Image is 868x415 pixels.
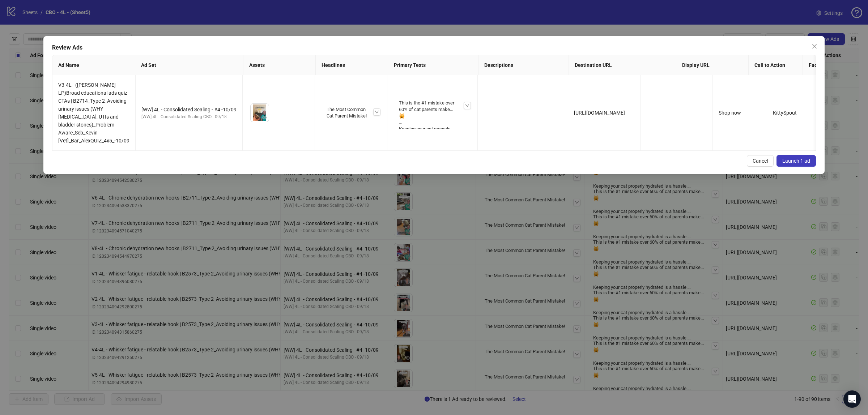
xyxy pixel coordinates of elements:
[776,155,816,167] button: Launch 1 ad
[747,155,774,167] button: Cancel
[262,115,267,120] span: eye
[52,55,135,75] th: Ad Name
[375,110,379,114] span: down
[753,158,768,164] span: Cancel
[569,55,676,75] th: Destination URL
[388,55,478,75] th: Primary Texts
[773,109,815,117] div: KittySpout
[316,55,388,75] th: Headlines
[484,110,485,116] span: -
[141,114,237,120] div: [WW] 4L - Consolidated Scaling CBO - 09/18
[324,103,378,122] div: The Most Common Cat Parent Mistake!
[809,40,820,52] button: Close
[574,110,625,116] span: [URL][DOMAIN_NAME]
[396,97,469,129] div: This is the #1 mistake over 60% of cat parents make... 🙀 Keeping your cat properly hydrated is a ...
[803,55,857,75] th: Facebook Page
[465,103,469,108] span: down
[243,55,316,75] th: Assets
[141,106,237,114] div: [WW] 4L - Consolidated Scaling - #4 -10/09
[251,104,269,122] img: Asset 1
[260,113,269,122] button: Preview
[135,55,243,75] th: Ad Set
[58,82,129,144] span: V3-4L - ([PERSON_NAME] LP)Broad educational ads quiz CTAs | B2714_Type 2_Avoiding urinary issues ...
[719,110,741,116] span: Shop now
[782,158,810,164] span: Launch 1 ad
[676,55,749,75] th: Display URL
[749,55,803,75] th: Call to Action
[478,55,569,75] th: Descriptions
[812,43,817,49] span: close
[843,390,861,408] div: Open Intercom Messenger
[52,43,816,52] div: Review Ads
